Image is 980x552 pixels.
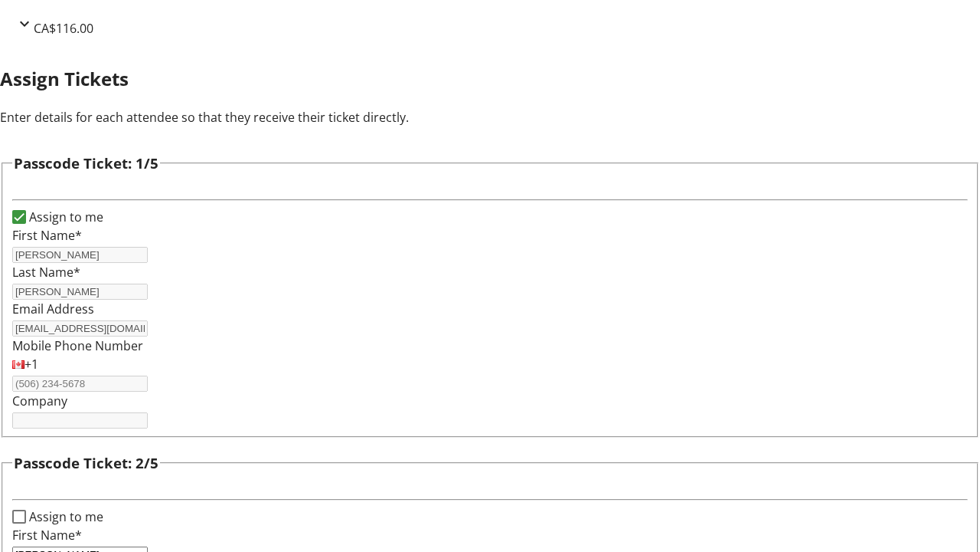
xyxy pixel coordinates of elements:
[14,452,158,474] h3: Passcode Ticket: 2/5
[26,208,103,226] label: Assign to me
[12,376,148,392] input: (506) 234-5678
[12,393,67,409] label: Company
[12,337,143,354] label: Mobile Phone Number
[34,20,93,37] span: CA$116.00
[12,301,94,317] label: Email Address
[14,153,158,174] h3: Passcode Ticket: 1/5
[12,527,82,544] label: First Name*
[12,227,82,244] label: First Name*
[26,508,103,526] label: Assign to me
[12,264,80,281] label: Last Name*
